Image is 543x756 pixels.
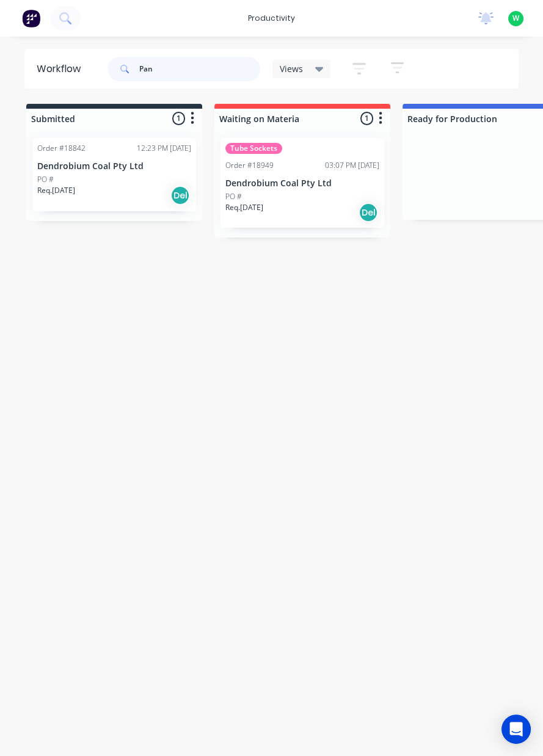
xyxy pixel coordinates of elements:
[37,174,54,185] p: PO #
[37,62,87,76] div: Workflow
[225,160,274,171] div: Order #18949
[242,9,301,27] div: productivity
[225,191,242,202] p: PO #
[225,202,263,213] p: Req. [DATE]
[280,62,303,75] span: Views
[22,9,40,27] img: Factory
[37,161,191,172] p: Dendrobium Coal Pty Ltd
[170,186,190,205] div: Del
[32,138,196,211] div: Order #1884212:23 PM [DATE]Dendrobium Coal Pty LtdPO #Req.[DATE]Del
[137,143,191,154] div: 12:23 PM [DATE]
[501,714,531,744] div: Open Intercom Messenger
[225,143,282,154] div: Tube Sockets
[37,143,86,154] div: Order #18842
[225,178,379,189] p: Dendrobium Coal Pty Ltd
[139,57,260,81] input: Search for orders...
[37,185,75,196] p: Req. [DATE]
[512,13,519,24] span: W
[220,138,384,228] div: Tube SocketsOrder #1894903:07 PM [DATE]Dendrobium Coal Pty LtdPO #Req.[DATE]Del
[359,203,378,222] div: Del
[325,160,379,171] div: 03:07 PM [DATE]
